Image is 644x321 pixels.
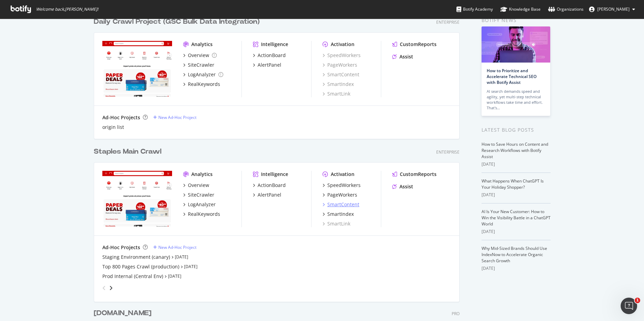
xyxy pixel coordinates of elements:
a: Staples Main Crawl [94,147,164,157]
div: Botify news [482,16,551,24]
a: CustomReports [392,171,437,178]
a: PageWorkers [323,191,357,198]
a: CustomReports [392,41,437,48]
div: Analytics [191,171,213,178]
div: AI search demands speed and agility, yet multi-step technical workflows take time and effort. Tha... [487,89,545,111]
a: ActionBoard [253,52,286,59]
a: Overview [183,52,217,59]
a: Overview [183,182,209,189]
div: LogAnalyzer [188,71,216,78]
div: Pro [452,311,460,317]
div: AlertPanel [258,191,281,198]
a: How to Prioritize and Accelerate Technical SEO with Botify Assist [487,68,536,85]
div: [DATE] [482,229,551,235]
a: origin list [102,124,124,131]
div: angle-left [100,283,109,294]
div: Overview [188,182,209,189]
div: Organizations [548,6,584,13]
a: LogAnalyzer [183,201,216,208]
div: Intelligence [261,171,288,178]
div: [DATE] [482,265,551,272]
a: [DOMAIN_NAME] [94,308,154,318]
a: SpeedWorkers [323,52,361,59]
a: SmartLink [323,220,350,227]
div: Analytics [191,41,213,48]
a: RealKeywords [183,211,220,218]
a: SmartIndex [323,81,354,88]
div: RealKeywords [188,81,220,88]
div: PageWorkers [327,191,357,198]
a: LogAnalyzer [183,71,223,78]
span: 1 [635,298,640,303]
a: How to Save Hours on Content and Research Workflows with Botify Assist [482,141,548,159]
a: [DATE] [175,254,188,260]
div: ActionBoard [258,182,286,189]
div: Ad-Hoc Projects [102,244,140,251]
div: SpeedWorkers [327,182,361,189]
a: Top 800 Pages Crawl (production) [102,263,179,270]
img: How to Prioritize and Accelerate Technical SEO with Botify Assist [482,26,550,63]
div: angle-right [109,285,113,291]
div: [DATE] [482,161,551,167]
button: [PERSON_NAME] [584,4,641,15]
a: Prod Internal (Central Env) [102,273,163,280]
div: SmartIndex [327,211,354,218]
a: [DATE] [168,273,181,279]
a: New Ad-Hoc Project [153,114,196,120]
div: CustomReports [400,41,437,48]
div: SmartContent [327,201,359,208]
a: SmartContent [323,201,359,208]
div: RealKeywords [188,211,220,218]
iframe: Intercom live chat [621,298,637,314]
div: Assist [399,53,413,60]
a: Why Mid-Sized Brands Should Use IndexNow to Accelerate Organic Search Growth [482,245,547,264]
div: [DOMAIN_NAME] [94,308,151,318]
a: What Happens When ChatGPT Is Your Holiday Shopper? [482,178,544,190]
a: Daily Crawl Project (GSC Bulk Data Integration) [94,17,262,27]
a: PageWorkers [323,62,357,68]
a: SmartLink [323,90,350,97]
div: SiteCrawler [188,191,214,198]
a: SmartIndex [323,211,354,218]
div: Staples Main Crawl [94,147,161,157]
img: staples.com [102,41,172,97]
a: SpeedWorkers [323,182,361,189]
div: Intelligence [261,41,288,48]
div: ActionBoard [258,52,286,59]
a: AlertPanel [253,191,281,198]
div: Daily Crawl Project (GSC Bulk Data Integration) [94,17,260,27]
div: New Ad-Hoc Project [158,244,196,250]
div: Activation [331,41,354,48]
div: CustomReports [400,171,437,178]
div: Botify Academy [456,6,493,13]
div: AlertPanel [258,62,281,68]
a: Staging Environment (canary) [102,254,170,261]
div: Enterprise [436,19,460,25]
div: SiteCrawler [188,62,214,68]
div: New Ad-Hoc Project [158,114,196,120]
div: LogAnalyzer [188,201,216,208]
div: Ad-Hoc Projects [102,114,140,121]
a: SmartContent [323,71,359,78]
a: [DATE] [184,264,197,269]
div: [DATE] [482,192,551,198]
div: Knowledge Base [500,6,541,13]
a: Assist [392,53,413,60]
span: Welcome back, [PERSON_NAME] ! [36,7,98,12]
a: RealKeywords [183,81,220,88]
div: Assist [399,183,413,190]
span: Murali Segu [597,6,630,12]
a: AI Is Your New Customer: How to Win the Visibility Battle in a ChatGPT World [482,209,551,227]
a: ActionBoard [253,182,286,189]
a: AlertPanel [253,62,281,68]
div: Activation [331,171,354,178]
img: staples.com [102,171,172,226]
